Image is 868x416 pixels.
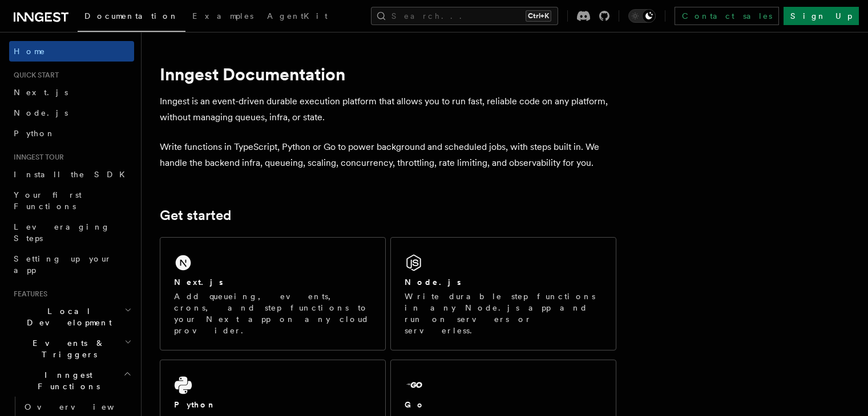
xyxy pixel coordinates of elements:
[9,248,134,280] a: Setting up your app
[260,3,334,31] a: AgentKit
[185,3,260,31] a: Examples
[9,71,59,80] span: Quick start
[9,301,134,333] button: Local Development
[192,11,253,21] span: Examples
[160,64,616,84] h1: Inngest Documentation
[14,222,110,243] span: Leveraging Steps
[267,11,328,21] span: AgentKit
[9,185,134,217] a: Your first Functions
[174,291,372,336] p: Add queueing, events, crons, and step functions to your Next app on any cloud provider.
[9,217,134,248] a: Leveraging Steps
[14,170,132,179] span: Install the SDK
[9,289,47,299] span: Features
[405,399,425,410] h2: Go
[9,103,134,123] a: Node.js
[160,207,231,223] a: Get started
[675,7,779,25] a: Contact sales
[174,276,223,288] h2: Next.js
[9,123,134,144] a: Python
[390,237,616,350] a: Node.jsWrite durable step functions in any Node.js app and run on servers or serverless.
[160,93,616,125] p: Inngest is an event-driven durable execution platform that allows you to run fast, reliable code ...
[14,254,112,275] span: Setting up your app
[25,402,142,411] span: Overview
[784,7,859,25] a: Sign Up
[405,276,461,288] h2: Node.js
[9,333,134,365] button: Events & Triggers
[628,9,656,23] button: Toggle dark mode
[14,46,46,57] span: Home
[405,291,602,336] p: Write durable step functions in any Node.js app and run on servers or serverless.
[9,337,124,360] span: Events & Triggers
[14,88,68,97] span: Next.js
[9,369,123,392] span: Inngest Functions
[9,153,64,162] span: Inngest tour
[9,365,134,397] button: Inngest Functions
[160,139,616,171] p: Write functions in TypeScript, Python or Go to power background and scheduled jobs, with steps bu...
[14,108,68,117] span: Node.js
[78,3,185,32] a: Documentation
[9,41,134,62] a: Home
[14,129,55,138] span: Python
[371,7,558,25] button: Search...Ctrl+K
[160,237,386,350] a: Next.jsAdd queueing, events, crons, and step functions to your Next app on any cloud provider.
[14,190,82,211] span: Your first Functions
[9,164,134,185] a: Install the SDK
[9,82,134,103] a: Next.js
[9,305,124,328] span: Local Development
[174,399,216,410] h2: Python
[84,11,179,21] span: Documentation
[526,10,551,22] kbd: Ctrl+K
